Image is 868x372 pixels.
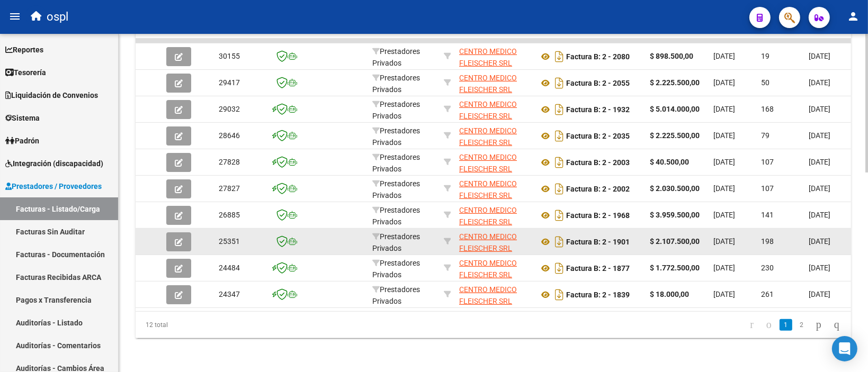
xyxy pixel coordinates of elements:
strong: $ 1.772.500,00 [650,264,700,272]
div: 30711179999 [459,284,530,306]
a: 2 [795,319,808,331]
span: 261 [761,290,774,298]
strong: $ 2.107.500,00 [650,237,700,246]
span: [DATE] [809,211,830,219]
span: [DATE] [713,105,735,113]
span: 28646 [219,131,240,140]
strong: $ 2.225.500,00 [650,131,700,140]
a: go to next page [811,319,826,331]
span: [DATE] [713,78,735,87]
span: [DATE] [809,264,830,272]
span: 24484 [219,264,240,272]
span: 107 [761,158,774,166]
strong: Factura B: 2 - 1901 [566,238,630,246]
i: Descargar documento [552,101,566,118]
span: Prestadores Privados [372,285,420,306]
i: Descargar documento [552,207,566,224]
span: [DATE] [809,290,830,298]
span: Prestadores Privados [372,47,420,68]
span: [DATE] [809,52,830,60]
span: Integración (discapacidad) [5,158,103,169]
span: Prestadores Privados [372,126,420,147]
span: Prestadores Privados [372,74,420,94]
span: [DATE] [809,184,830,193]
mat-icon: person [847,10,860,23]
span: [DATE] [809,105,830,113]
strong: Factura B: 2 - 1968 [566,211,630,220]
strong: $ 2.030.500,00 [650,184,700,193]
span: 25351 [219,237,240,246]
span: Prestadores Privados [372,153,420,174]
span: CENTRO MEDICO FLEISCHER SRL [459,259,517,279]
span: 50 [761,78,769,87]
strong: $ 40.500,00 [650,158,689,166]
span: Tesorería [5,67,46,78]
span: 27828 [219,158,240,166]
span: [DATE] [809,237,830,246]
a: go to last page [829,319,844,331]
div: 30711179999 [459,231,530,253]
span: [DATE] [713,264,735,272]
span: 27827 [219,184,240,193]
span: CENTRO MEDICO FLEISCHER SRL [459,206,517,226]
span: 107 [761,184,774,193]
span: CENTRO MEDICO FLEISCHER SRL [459,126,517,147]
span: 230 [761,264,774,272]
span: ospl [47,5,68,29]
span: [DATE] [713,158,735,166]
span: [DATE] [809,131,830,140]
div: Open Intercom Messenger [832,336,857,361]
div: 30711179999 [459,98,530,121]
span: 26885 [219,211,240,219]
strong: $ 2.225.500,00 [650,78,700,87]
span: 79 [761,131,769,140]
li: page 1 [778,316,794,334]
strong: $ 5.014.000,00 [650,105,700,113]
i: Descargar documento [552,48,566,65]
span: CENTRO MEDICO FLEISCHER SRL [459,232,517,253]
span: [DATE] [809,158,830,166]
div: 30711179999 [459,204,530,226]
i: Descargar documento [552,180,566,197]
span: 141 [761,211,774,219]
strong: Factura B: 2 - 2035 [566,132,630,140]
div: 30711179999 [459,125,530,147]
span: CENTRO MEDICO FLEISCHER SRL [459,47,517,68]
span: 24347 [219,290,240,298]
strong: $ 3.959.500,00 [650,211,700,219]
mat-icon: menu [8,10,21,23]
span: [DATE] [713,184,735,193]
span: CENTRO MEDICO FLEISCHER SRL [459,153,517,174]
div: 30711179999 [459,46,530,68]
i: Descargar documento [552,128,566,144]
strong: Factura B: 2 - 2080 [566,52,630,61]
strong: Factura B: 2 - 2003 [566,158,630,167]
span: Padrón [5,135,39,147]
span: CENTRO MEDICO FLEISCHER SRL [459,285,517,306]
strong: Factura B: 2 - 1839 [566,291,630,299]
strong: Factura B: 2 - 2055 [566,79,630,87]
span: CENTRO MEDICO FLEISCHER SRL [459,74,517,94]
a: go to previous page [762,319,776,331]
span: 29032 [219,105,240,113]
span: [DATE] [809,78,830,87]
span: 198 [761,237,774,246]
strong: $ 18.000,00 [650,290,689,298]
i: Descargar documento [552,154,566,171]
span: CENTRO MEDICO FLEISCHER SRL [459,179,517,200]
strong: Factura B: 2 - 1877 [566,264,630,273]
span: 168 [761,105,774,113]
i: Descargar documento [552,75,566,92]
span: 29417 [219,78,240,87]
span: [DATE] [713,290,735,298]
a: 1 [780,319,792,331]
div: 30711179999 [459,151,530,174]
span: [DATE] [713,237,735,246]
span: Prestadores Privados [372,100,420,121]
strong: Factura B: 2 - 2002 [566,185,630,193]
div: 30711179999 [459,178,530,200]
a: go to first page [745,319,758,331]
i: Descargar documento [552,260,566,277]
div: 30711179999 [459,72,530,94]
span: 30155 [219,52,240,60]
